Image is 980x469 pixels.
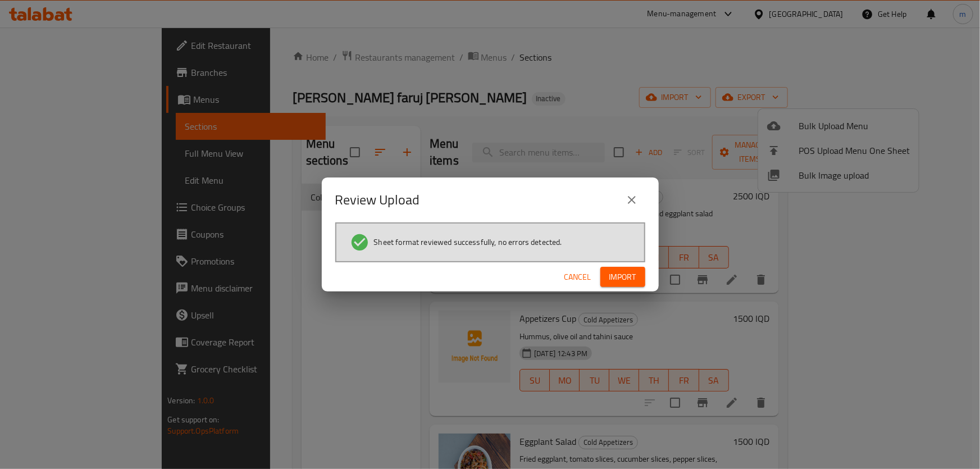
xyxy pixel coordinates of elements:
span: Sheet format reviewed successfully, no errors detected. [374,236,562,248]
span: Cancel [564,270,591,284]
button: Cancel [560,267,596,288]
span: Import [609,270,636,284]
button: Import [600,267,645,288]
button: close [618,186,645,213]
h2: Review Upload [335,191,420,209]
